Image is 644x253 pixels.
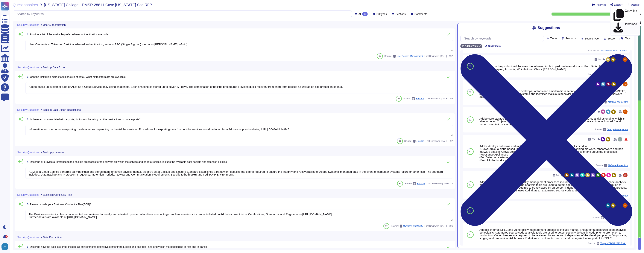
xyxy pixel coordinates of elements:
[15,11,352,17] input: Search by keywords
[625,9,637,21] p: Copy link
[17,66,39,69] span: Security Questions
[404,140,424,143] span: Source:
[359,13,362,15] span: All
[403,225,423,227] span: Business Continuity
[398,97,400,100] span: 94
[426,97,448,100] span: Last Reviewed [DATE]
[5,235,8,238] div: 9+
[25,161,28,163] span: 4
[405,182,425,185] span: Source:
[25,203,28,206] span: 5
[592,3,606,6] button: Analytics
[384,55,423,58] span: Source:
[614,4,621,6] span: Export
[391,225,423,228] span: Source:
[30,245,208,248] span: Describe how the data is stored. Include all environments (test/development/production and backup...
[385,225,388,227] span: 89
[25,76,28,78] span: 2
[469,150,471,153] span: 82
[30,160,227,163] span: Describe or provide a reference to the backup processes for the servers on which the service and/...
[448,55,453,57] span: 192
[417,140,424,142] span: Hosting
[610,8,640,22] a: Copy link
[13,3,38,7] span: Questionnaires
[43,151,64,154] span: Backup processes
[448,225,453,227] span: 396
[417,182,425,185] span: Backups
[623,173,628,177] img: user
[30,203,91,206] span: Please provide your Business Continuity Plan(BCP)?
[362,12,367,16] div: 18
[25,40,453,51] textarea: User Credentials, Token- or Certificate-based authentication, various SSO (Single Sign on) method...
[469,65,471,67] span: 83
[1,243,11,251] button: user
[462,35,544,42] input: Search by keywords
[25,246,28,248] span: 6
[469,91,471,93] span: 82
[25,33,28,36] span: 1
[624,23,637,33] p: Download
[424,55,447,57] span: Last Reviewed [DATE]
[399,140,401,142] span: 80
[469,234,471,236] span: 82
[450,140,453,142] span: 92
[414,13,427,15] span: Comments
[17,151,39,154] span: Security Questions
[469,210,471,212] span: 82
[631,4,639,6] span: Options
[379,55,381,57] span: 89
[623,109,628,114] img: user
[17,236,39,239] span: Security Questions
[43,236,62,239] span: Data Encryption
[17,24,39,26] span: Security Questions
[426,140,448,142] span: Last Reviewed [DATE]
[1,243,8,250] img: user
[623,57,628,62] img: user
[623,203,628,208] img: user
[396,13,406,15] span: Sections
[597,4,606,6] span: Analytics
[623,82,628,86] img: user
[30,118,141,121] span: Is there a cost associated with exports, limits to scheduling or other restrictions to data exports?
[17,193,39,196] span: Security Questions
[451,182,453,185] span: 4
[43,24,66,26] span: User Authentication
[25,125,453,136] textarea: Information and methods on exporting the data varies depending on the Adobe services. Procedures ...
[30,33,109,36] span: Provide a list of the available/preferred user authentication methods.
[399,182,401,185] span: 96
[25,82,453,94] textarea: Adobe backs up customer data or AEM as a Cloud Service daily using snapshots. Each snapshot is st...
[416,97,424,100] span: Backups
[17,109,39,111] span: Security Questions
[25,167,453,179] textarea: AEM as a Cloud Service performs daily backups and stores them for seven days by default. Adobe's ...
[469,184,471,186] span: 82
[376,13,387,15] span: Fill types
[43,109,81,111] span: Backup Data Export Restrictions
[610,22,640,34] a: Download
[43,66,66,69] span: Backup Data Export
[397,55,423,57] span: User Access Management
[450,97,453,100] span: 55
[469,119,471,121] span: 82
[44,3,152,7] span: [US_STATE] College - DMSR 28811 Case [US_STATE] Site RFP
[427,182,449,185] span: Last Reviewed [DATE]
[618,137,622,141] img: user
[30,75,126,78] span: Can the institution extract a full backup of data? What extract formats are available.
[43,193,72,196] span: Business Continuity Plan
[403,97,424,100] span: Source:
[424,225,447,227] span: Last Reviewed [DATE]
[25,210,453,221] textarea: The Business continuity plan is documented and reviewed annually and attested by external auditor...
[25,118,28,121] span: 3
